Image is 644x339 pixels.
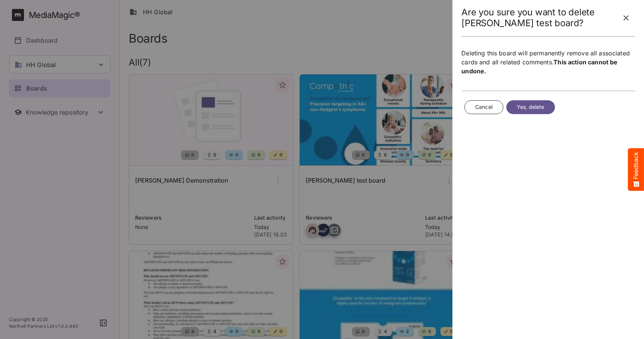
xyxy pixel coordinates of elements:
[506,100,555,114] button: Yes, delete
[464,100,503,114] button: Cancel
[461,49,635,76] p: Deleting this board will permanently remove all associated cards and all related comments.
[628,148,644,191] button: Feedback
[517,103,544,112] span: Yes, delete
[461,7,617,29] h2: Are you sure you want to delete [PERSON_NAME] test board?
[475,103,492,112] span: Cancel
